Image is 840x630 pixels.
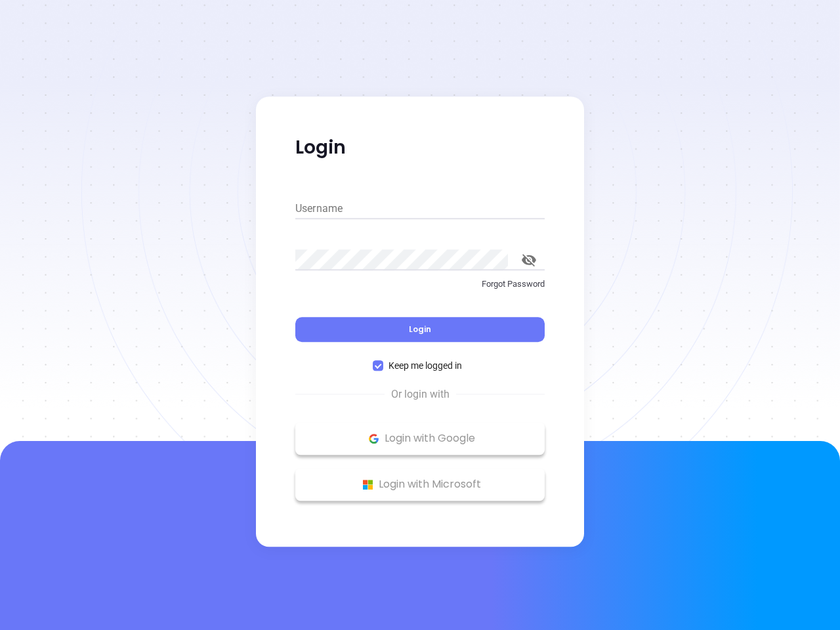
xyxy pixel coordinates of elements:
button: toggle password visibility [513,244,545,276]
img: Microsoft Logo [360,476,376,493]
a: Forgot Password [295,278,545,301]
button: Login [295,317,545,342]
button: Google Logo Login with Google [295,422,545,455]
span: Keep me logged in [383,358,467,373]
p: Login with Google [302,429,538,448]
p: Forgot Password [295,278,545,291]
p: Login with Microsoft [302,474,538,494]
button: Microsoft Logo Login with Microsoft [295,468,545,501]
span: Login [409,324,431,335]
span: Or login with [385,387,456,402]
p: Login [295,136,545,159]
img: Google Logo [366,430,382,447]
